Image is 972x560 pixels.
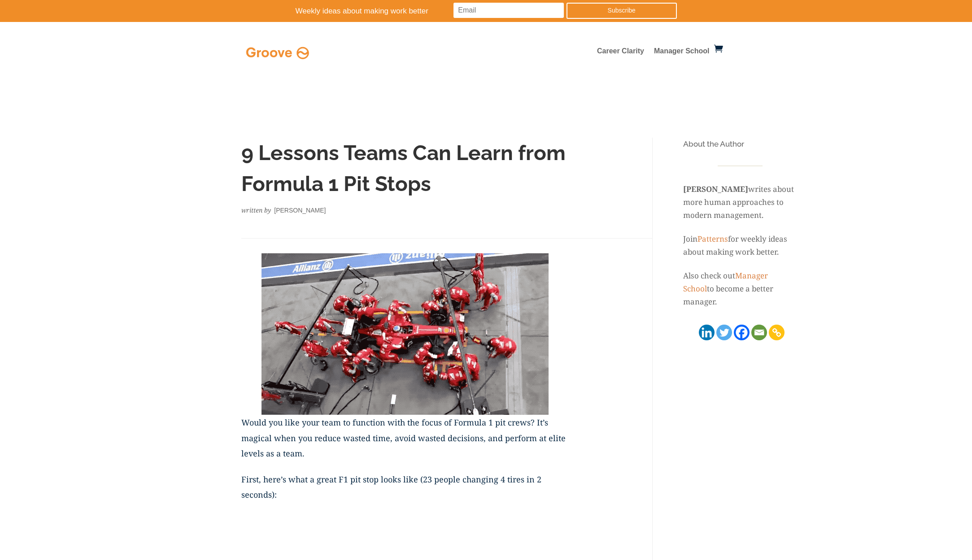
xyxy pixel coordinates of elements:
[608,7,636,14] span: Subscribe
[654,48,710,58] a: Manager School
[683,184,748,194] strong: [PERSON_NAME]
[683,234,787,257] span: for weekly ideas about making work better.
[734,325,750,340] a: Facebook
[241,472,569,513] p: First, here’s what a great F1 pit stop looks like (23 people changing 4 tires in 2 seconds):
[683,234,697,244] span: Join
[683,170,797,233] p: writes about more human approaches to modern management.
[683,269,797,308] p: Also check out to become a better manager.
[699,325,715,340] a: Linkedin
[274,207,326,214] span: [PERSON_NAME]
[262,253,549,415] img: pit-crew-gif
[751,325,767,340] a: Email
[597,48,644,58] a: Career Clarity
[683,270,768,294] a: Manager School
[716,325,732,340] a: Twitter
[453,3,564,18] input: Email
[697,234,728,244] a: Patterns
[567,3,677,19] a: Subscribe
[683,139,744,148] span: About the Author
[241,415,569,472] p: Would you like your team to function with the focus of Formula 1 pit crews? It’s magical when you...
[241,206,271,214] em: written by
[241,138,569,204] h1: 9 Lessons Teams Can Learn from Formula 1 Pit Stops
[769,325,785,340] a: Copy Link
[244,44,311,61] img: Full Logo
[296,4,482,18] p: Weekly ideas about making work better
